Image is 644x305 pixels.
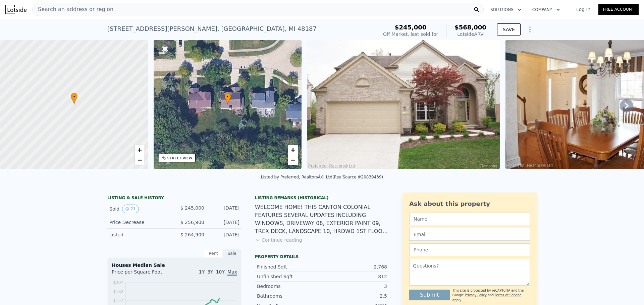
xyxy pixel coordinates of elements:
span: 10Y [216,269,225,275]
button: SAVE [497,23,521,35]
a: Zoom out [135,155,145,165]
div: [STREET_ADDRESS][PERSON_NAME] , [GEOGRAPHIC_DATA] , MI 48187 [107,24,317,33]
div: Sale [223,249,241,258]
button: Submit [409,290,450,300]
div: Sold [109,205,169,213]
span: • [224,94,231,100]
a: Log In [568,6,598,13]
div: WELCOME HOME! THIS CANTON COLONIAL FEATURES SEVERAL UPDATES INCLUDING WINDOWS, DRIVEWAY 08, EXTER... [255,203,389,235]
a: Zoom in [135,145,145,155]
div: 2.5 [322,293,387,299]
span: Search an address or region [33,5,113,13]
div: [DATE] [210,205,239,213]
div: Bedrooms [257,283,322,290]
div: Listing Remarks (Historical) [255,195,389,201]
div: 3 [322,283,387,290]
span: − [137,156,142,164]
div: LISTING & SALE HISTORY [107,195,241,202]
div: Ask about this property [409,199,530,209]
div: [DATE] [210,219,239,226]
button: View historical data [122,205,139,213]
span: + [137,146,142,154]
div: Price per Square Foot [112,269,174,279]
tspan: $182 [113,289,123,294]
input: Phone [409,243,530,256]
img: Sale: 166926283 Parcel: 46701506 [307,40,500,169]
span: Max [227,269,237,276]
div: Listed [109,231,169,238]
div: Off Market, last sold for [383,31,438,37]
div: Lotside ARV [454,31,486,37]
div: Houses Median Sale [112,262,237,269]
div: STREET VIEW [167,156,193,161]
a: Free Account [598,4,639,15]
span: − [291,156,295,164]
div: Price Decrease [109,219,169,226]
a: Zoom in [288,145,298,155]
tspan: $207 [113,280,123,285]
a: Terms of Service [495,293,521,297]
div: 812 [322,273,387,280]
div: 2,768 [322,263,387,270]
span: $ 264,900 [180,232,204,237]
div: [DATE] [210,231,239,238]
button: Solutions [485,4,527,16]
input: Name [409,213,530,225]
div: Property details [255,254,389,259]
span: $ 256,900 [180,220,204,225]
div: Listed by Preferred, RealtorsÂ® Ltd (RealSource #20839439) [261,175,383,179]
span: + [291,146,295,154]
div: Rent [204,249,223,258]
span: $568,000 [454,24,486,31]
div: • [71,93,77,104]
button: Show Options [523,23,537,36]
img: Lotside [5,5,26,14]
span: 3Y [207,269,213,275]
div: Unfinished Sqft [257,273,322,280]
button: Company [527,4,566,16]
button: Continue reading [255,237,302,243]
div: • [224,93,231,104]
div: This site is protected by reCAPTCHA and the Google and apply. [452,288,530,303]
a: Privacy Policy [465,293,487,297]
span: 1Y [199,269,205,275]
div: Finished Sqft [257,263,322,270]
span: • [71,94,77,100]
tspan: $157 [113,298,123,303]
input: Email [409,228,530,241]
span: $ 245,000 [180,205,204,211]
span: $245,000 [395,24,427,31]
a: Zoom out [288,155,298,165]
div: Bathrooms [257,293,322,299]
